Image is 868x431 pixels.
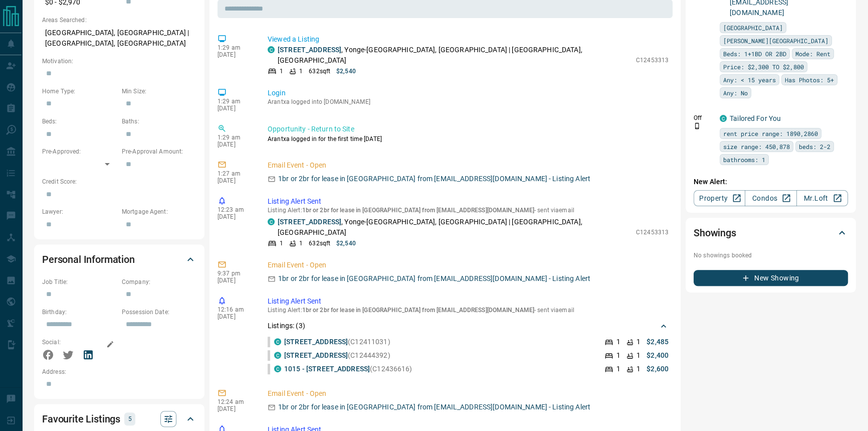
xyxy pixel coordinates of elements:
[299,239,303,248] p: 1
[795,49,830,59] span: Mode: Rent
[268,98,669,105] p: Arantxa logged into [DOMAIN_NAME]
[42,16,196,25] p: Areas Searched:
[284,351,348,359] a: [STREET_ADDRESS]
[122,308,196,317] p: Possession Date:
[278,402,590,412] p: 1br or 2br for lease in [GEOGRAPHIC_DATA] from [EMAIL_ADDRESS][DOMAIN_NAME] - Listing Alert
[785,75,834,85] span: Has Photos: 5+
[280,239,283,248] p: 1
[278,218,341,226] a: [STREET_ADDRESS]
[636,350,640,361] p: 1
[122,117,196,126] p: Baths:
[723,155,765,165] span: bathrooms: 1
[723,23,783,33] span: [GEOGRAPHIC_DATA]
[694,190,745,206] a: Property
[646,364,669,374] p: $2,600
[268,218,275,225] div: condos.ca
[42,277,117,286] p: Job Title:
[799,141,830,152] span: beds: 2-2
[309,239,330,248] p: 632 sqft
[694,270,848,286] button: New Showing
[723,128,818,138] span: rent price range: 1890,2860
[218,405,253,412] p: [DATE]
[274,338,281,345] div: condos.ca
[42,117,117,126] p: Beds:
[122,277,196,286] p: Company:
[694,221,848,245] div: Showings
[218,98,253,105] p: 1:29 am
[122,87,196,96] p: Min Size:
[723,141,790,152] span: size range: 450,878
[218,398,253,405] p: 12:24 am
[274,365,281,372] div: condos.ca
[218,170,253,177] p: 1:27 am
[42,147,117,156] p: Pre-Approved:
[218,51,253,58] p: [DATE]
[723,49,786,59] span: Beds: 1+1BD OR 2BD
[42,407,196,431] div: Favourite Listings5
[268,296,669,307] p: Listing Alert Sent
[616,364,620,374] p: 1
[218,213,253,220] p: [DATE]
[268,317,669,335] div: Listings: (3)
[723,75,776,85] span: Any: < 15 years
[42,207,117,216] p: Lawyer:
[278,45,631,66] p: , Yonge-[GEOGRAPHIC_DATA], [GEOGRAPHIC_DATA] | [GEOGRAPHIC_DATA], [GEOGRAPHIC_DATA]
[280,67,283,76] p: 1
[268,207,669,214] p: Listing Alert : - sent via email
[299,67,303,76] p: 1
[796,190,848,206] a: Mr.Loft
[42,25,196,52] p: [GEOGRAPHIC_DATA], [GEOGRAPHIC_DATA] | [GEOGRAPHIC_DATA], [GEOGRAPHIC_DATA]
[694,122,701,129] svg: Push Notification Only
[218,206,253,213] p: 12:23 am
[42,177,196,186] p: Credit Score:
[42,411,120,427] h2: Favourite Listings
[218,270,253,277] p: 9:37 pm
[278,217,631,238] p: , Yonge-[GEOGRAPHIC_DATA], [GEOGRAPHIC_DATA] | [GEOGRAPHIC_DATA], [GEOGRAPHIC_DATA]
[268,260,669,270] p: Email Event - Open
[284,338,348,346] a: [STREET_ADDRESS]
[284,364,412,374] p: (C12436616)
[268,321,305,331] p: Listings: ( 3 )
[336,67,356,76] p: $2,540
[730,114,781,122] a: Tailored For You
[42,57,196,66] p: Motivation:
[694,177,848,187] p: New Alert:
[268,307,669,314] p: Listing Alert : - sent via email
[278,273,590,284] p: 1br or 2br for lease in [GEOGRAPHIC_DATA] from [EMAIL_ADDRESS][DOMAIN_NAME] - Listing Alert
[278,46,341,54] a: [STREET_ADDRESS]
[646,337,669,347] p: $2,485
[694,251,848,260] p: No showings booked
[127,413,132,424] p: 5
[218,306,253,313] p: 12:16 am
[616,337,620,347] p: 1
[268,34,669,45] p: Viewed a Listing
[636,228,669,237] p: C12453313
[694,113,714,122] p: Off
[218,277,253,284] p: [DATE]
[42,247,196,271] div: Personal Information
[42,338,117,347] p: Social:
[218,177,253,184] p: [DATE]
[274,352,281,359] div: condos.ca
[218,134,253,141] p: 1:29 am
[122,207,196,216] p: Mortgage Agent:
[694,225,736,241] h2: Showings
[284,350,390,361] p: (C12444392)
[284,365,370,373] a: 1015 - [STREET_ADDRESS]
[122,147,196,156] p: Pre-Approval Amount:
[309,67,330,76] p: 632 sqft
[636,56,669,65] p: C12453313
[723,88,748,98] span: Any: No
[42,308,117,317] p: Birthday:
[278,174,590,184] p: 1br or 2br for lease in [GEOGRAPHIC_DATA] from [EMAIL_ADDRESS][DOMAIN_NAME] - Listing Alert
[218,141,253,148] p: [DATE]
[616,350,620,361] p: 1
[268,134,669,143] p: Arantxa logged in for the first time [DATE]
[268,88,669,98] p: Login
[636,364,640,374] p: 1
[268,196,669,207] p: Listing Alert Sent
[720,115,727,122] div: condos.ca
[636,337,640,347] p: 1
[745,190,796,206] a: Condos
[646,350,669,361] p: $2,400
